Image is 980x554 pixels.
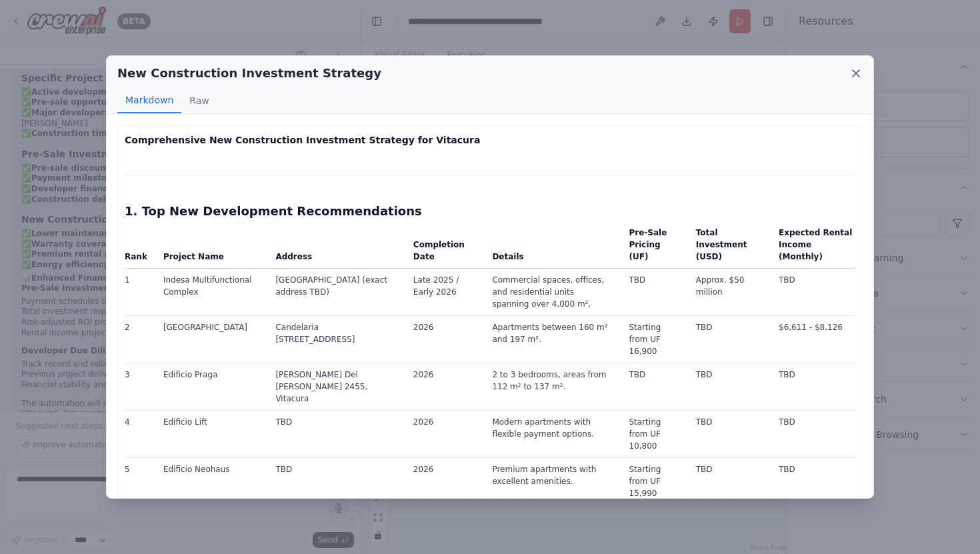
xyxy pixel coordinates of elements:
td: 4 [125,411,155,458]
th: Address [267,226,405,269]
td: Indesa Multifunctional Complex [155,269,268,316]
th: Total Investment (USD) [688,226,771,269]
td: 2026 [405,316,485,363]
th: Project Name [155,226,268,269]
td: 2026 [405,411,485,458]
td: TBD [771,363,855,411]
td: 2 [125,316,155,363]
th: Details [484,226,621,269]
th: Expected Rental Income (Monthly) [771,226,855,269]
td: Edificio Lift [155,411,268,458]
td: TBD [771,458,855,505]
td: Starting from UF 16,900 [621,316,688,363]
td: 5 [125,458,155,505]
td: Commercial spaces, offices, and residential units spanning over 4,000 m². [484,269,621,316]
td: TBD [771,269,855,316]
td: TBD [267,458,405,505]
td: TBD [688,363,771,411]
td: Starting from UF 10,800 [621,411,688,458]
td: TBD [267,411,405,458]
td: Late 2025 / Early 2026 [405,269,485,316]
td: TBD [621,269,688,316]
td: Starting from UF 15,990 [621,458,688,505]
button: Raw [181,88,217,113]
td: 3 [125,363,155,411]
th: Rank [125,226,155,269]
td: TBD [688,411,771,458]
td: TBD [771,411,855,458]
td: 2026 [405,458,485,505]
td: 1 [125,269,155,316]
td: $6,611 - $8,126 [771,316,855,363]
td: Premium apartments with excellent amenities. [484,458,621,505]
td: TBD [688,458,771,505]
td: TBD [688,316,771,363]
td: Edificio Neohaus [155,458,268,505]
td: Approx. $50 million [688,269,771,316]
th: Completion Date [405,226,485,269]
h2: New Construction Investment Strategy [117,64,381,83]
button: Markdown [117,88,181,113]
td: Edificio Praga [155,363,268,411]
strong: Comprehensive New Construction Investment Strategy for Vitacura [125,135,480,145]
td: Modern apartments with flexible payment options. [484,411,621,458]
td: 2 to 3 bedrooms, areas from 112 m² to 137 m². [484,363,621,411]
td: [GEOGRAPHIC_DATA] (exact address TBD) [267,269,405,316]
h3: 1. Top New Development Recommendations [125,202,855,221]
td: Candelaria [STREET_ADDRESS] [267,316,405,363]
td: [GEOGRAPHIC_DATA] [155,316,268,363]
td: TBD [621,363,688,411]
td: Apartments between 160 m² and 197 m². [484,316,621,363]
th: Pre-Sale Pricing (UF) [621,226,688,269]
td: 2026 [405,363,485,411]
td: [PERSON_NAME] Del [PERSON_NAME] 2455, Vitacura [267,363,405,411]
